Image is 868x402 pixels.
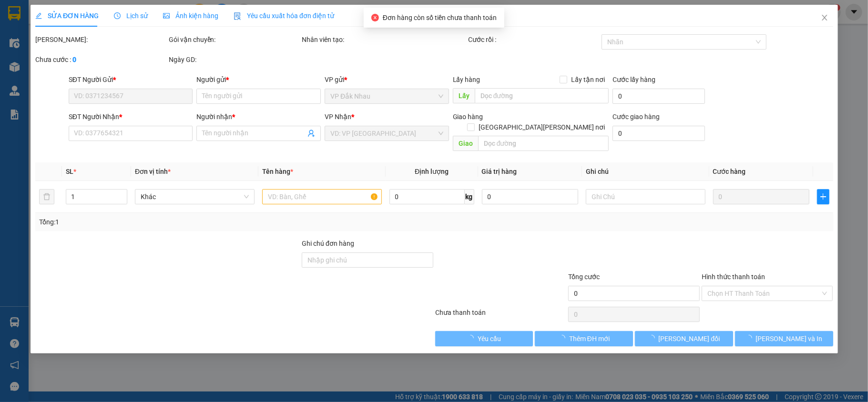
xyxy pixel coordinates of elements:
[163,12,218,20] span: Ảnh kiện hàng
[475,122,609,132] span: [GEOGRAPHIC_DATA][PERSON_NAME] nơi
[820,14,828,21] span: close
[467,335,478,342] span: loading
[39,189,54,204] button: delete
[582,162,709,181] th: Ghi chú
[713,168,745,175] span: Cước hàng
[39,217,336,227] div: Tổng: 1
[383,14,497,21] span: Đơn hàng còn số tiền chưa thanh toán
[196,111,321,122] div: Người nhận
[569,333,609,344] span: Thêm ĐH mới
[302,34,466,45] div: Nhân viên tạo:
[163,12,170,19] span: picture
[468,34,600,45] div: Cước rồi :
[817,193,829,201] span: plus
[135,168,171,175] span: Đơn vị tính
[713,189,809,204] input: 0
[435,331,533,346] button: Yêu cầu
[648,335,658,342] span: loading
[452,113,483,121] span: Giao hàng
[234,12,241,20] img: icon
[568,273,600,281] span: Tổng cước
[756,333,822,344] span: [PERSON_NAME] và In
[35,12,99,20] span: SỬA ĐƠN HÀNG
[35,12,42,19] span: edit
[168,34,300,45] div: Gói vận chuyển:
[478,136,609,151] input: Dọc đường
[35,54,167,65] div: Chưa cước :
[65,168,73,175] span: SL
[635,331,733,346] button: [PERSON_NAME] đổi
[434,307,567,324] div: Chưa thanh toán
[262,168,293,175] span: Tên hàng
[452,76,480,83] span: Lấy hàng
[452,136,478,151] span: Giao
[735,331,833,346] button: [PERSON_NAME] và In
[613,76,655,83] label: Cước lấy hàng
[415,168,449,175] span: Định lượng
[658,333,720,344] span: [PERSON_NAME] đổi
[481,168,517,175] span: Giá trị hàng
[72,56,76,63] b: 0
[464,189,474,204] span: kg
[558,335,569,342] span: loading
[478,333,501,344] span: Yêu cầu
[452,88,474,103] span: Lấy
[567,74,609,85] span: Lấy tận nơi
[141,190,249,204] span: Khác
[302,252,433,268] input: Ghi chú đơn hàng
[586,189,705,204] input: Ghi Chú
[745,335,756,342] span: loading
[307,130,315,137] span: user-add
[114,12,121,19] span: clock-circle
[817,189,829,204] button: plus
[35,34,167,45] div: [PERSON_NAME]:
[811,5,837,31] button: Close
[302,240,354,247] label: Ghi chú đơn hàng
[325,113,351,121] span: VP Nhận
[613,126,705,141] input: Cước giao hàng
[371,14,379,21] span: close-circle
[69,74,193,85] div: SĐT Người Gửi
[69,111,193,122] div: SĐT Người Nhận
[262,189,382,204] input: VD: Bàn, Ghế
[613,89,705,104] input: Cước lấy hàng
[613,113,660,121] label: Cước giao hàng
[325,74,449,85] div: VP gửi
[114,12,148,20] span: Lịch sử
[168,54,300,65] div: Ngày GD:
[535,331,633,346] button: Thêm ĐH mới
[474,88,609,103] input: Dọc đường
[702,273,765,281] label: Hình thức thanh toán
[196,74,321,85] div: Người gửi
[330,89,443,103] span: VP Đắk Nhau
[234,12,334,20] span: Yêu cầu xuất hóa đơn điện tử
